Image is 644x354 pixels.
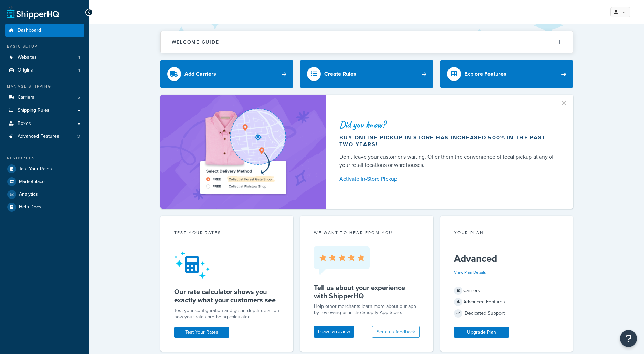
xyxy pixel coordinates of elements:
span: 8 [454,287,462,295]
div: Buy online pickup in store has increased 500% in the past two years! [339,134,557,148]
div: Your Plan [454,229,560,237]
a: Leave a review [314,326,354,338]
img: ad-shirt-map-b0359fc47e01cab431d101c4b569394f6a03f54285957d908178d52f29eb9668.png [181,105,305,199]
span: 3 [77,133,80,139]
a: Analytics [5,188,84,201]
h5: Tell us about your experience with ShipperHQ [314,283,420,300]
h5: Our rate calculator shows you exactly what your customers see [174,288,280,304]
div: Did you know? [339,120,557,129]
span: Analytics [19,192,38,197]
a: Create Rules [300,60,433,88]
a: Boxes [5,117,84,130]
li: Websites [5,51,84,64]
a: Upgrade Plan [454,327,509,338]
a: Origins1 [5,64,84,77]
button: Open Resource Center [620,330,637,347]
span: Shipping Rules [18,108,50,114]
div: Carriers [454,286,560,296]
span: Origins [18,67,33,73]
div: Test your rates [174,229,280,237]
a: Test Your Rates [5,163,84,175]
div: Basic Setup [5,44,84,50]
span: Boxes [18,121,31,127]
h5: Advanced [454,253,560,264]
button: Send us feedback [372,326,420,338]
div: Resources [5,155,84,161]
a: Test Your Rates [174,327,229,338]
a: Explore Features [440,60,573,88]
span: 1 [78,55,80,61]
span: Dashboard [18,28,41,33]
li: Advanced Features [5,130,84,143]
span: 1 [78,67,80,73]
li: Carriers [5,91,84,104]
div: Create Rules [324,69,356,79]
a: Shipping Rules [5,104,84,117]
a: Help Docs [5,201,84,213]
li: Origins [5,64,84,77]
p: Help other merchants learn more about our app by reviewing us in the Shopify App Store. [314,303,420,316]
a: Activate In-Store Pickup [339,174,557,184]
div: Manage Shipping [5,84,84,89]
a: Websites1 [5,51,84,64]
a: Dashboard [5,24,84,37]
span: Marketplace [19,179,45,185]
span: Carriers [18,95,34,100]
div: Dedicated Support [454,309,560,318]
div: Explore Features [464,69,506,79]
a: Add Carriers [160,60,294,88]
a: Advanced Features3 [5,130,84,143]
div: Test your configuration and get in-depth detail on how your rates are being calculated. [174,308,280,320]
span: 5 [77,95,80,100]
a: View Plan Details [454,269,486,276]
h2: Welcome Guide [172,40,219,45]
a: Carriers5 [5,91,84,104]
button: Welcome Guide [161,31,573,53]
div: Advanced Features [454,297,560,307]
span: Websites [18,55,37,61]
div: Add Carriers [184,69,216,79]
a: Marketplace [5,175,84,188]
span: Help Docs [19,204,41,210]
span: Advanced Features [18,133,59,139]
span: 4 [454,298,462,306]
div: Don't leave your customer's waiting. Offer them the convenience of local pickup at any of your re... [339,153,557,169]
span: Test Your Rates [19,166,52,172]
p: we want to hear from you [314,229,420,236]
